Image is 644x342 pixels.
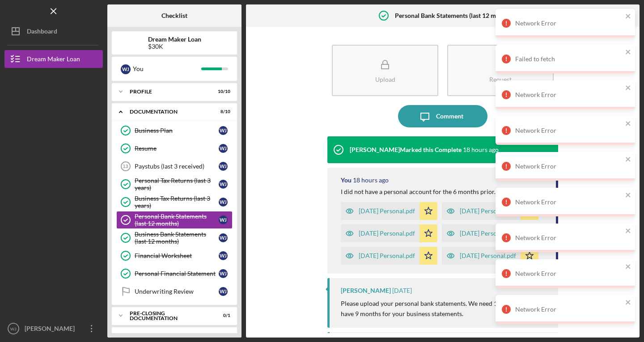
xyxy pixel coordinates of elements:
[130,311,208,321] div: Pre-Closing Documentation
[515,198,623,206] div: Network Error
[116,229,233,247] a: Business Bank Statements (last 12 months)WJ
[359,207,415,215] div: [DATE] Personal.pdf
[133,61,201,76] div: You
[135,195,219,209] div: Business Tax Returns (last 3 years)
[148,43,201,50] div: $30K
[116,283,233,300] a: Underwriting ReviewWJ
[135,288,219,295] div: Underwriting Review
[442,202,538,220] button: [DATE] Personal.pdf
[116,265,233,283] a: Personal Financial StatementWJ
[359,252,415,259] div: [DATE] Personal.pdf
[116,157,233,175] a: 13Paystubs (last 3 received)WJ
[135,145,219,152] div: Resume
[219,287,228,296] div: W J
[135,270,219,277] div: Personal Financial Statement
[515,163,623,170] div: Network Error
[515,20,623,27] div: Network Error
[353,177,389,184] time: 2025-08-18 18:46
[148,36,201,43] b: Dream Maker Loan
[515,306,623,313] div: Network Error
[4,50,103,68] button: Dream Maker Loan
[4,320,103,338] button: WJ[PERSON_NAME]
[341,202,437,220] button: [DATE] Personal.pdf
[135,231,219,245] div: Business Bank Statements (last 12 months)
[135,252,219,259] div: Financial Worksheet
[460,207,516,215] div: [DATE] Personal.pdf
[625,263,631,271] button: close
[515,55,623,63] div: Failed to fetch
[463,146,499,153] time: 2025-08-18 19:20
[341,247,437,265] button: [DATE] Personal.pdf
[515,270,623,277] div: Network Error
[341,287,391,294] div: [PERSON_NAME]
[625,299,631,307] button: close
[219,233,228,242] div: W J
[350,146,462,153] div: [PERSON_NAME] Marked this Complete
[116,175,233,193] a: Personal Tax Returns (last 3 years)WJ
[219,144,228,153] div: W J
[341,188,496,195] div: I did not have a personal account for the 6 months prior.
[625,120,631,128] button: close
[219,215,228,224] div: W J
[135,213,219,227] div: Personal Bank Statements (last 12 months)
[219,180,228,189] div: W J
[392,287,412,294] time: 2025-08-15 19:53
[625,156,631,164] button: close
[460,230,516,237] div: [DATE] Personal.pdf
[123,164,128,169] tspan: 13
[135,177,219,191] div: Personal Tax Returns (last 3 years)
[121,64,131,74] div: W J
[22,320,80,340] div: [PERSON_NAME]
[332,45,438,96] button: Upload
[447,45,554,96] button: Request
[436,105,463,127] div: Comment
[398,105,487,127] button: Comment
[214,109,230,114] div: 8 / 10
[219,198,228,207] div: W J
[625,84,631,93] button: close
[489,76,512,83] div: Request
[116,193,233,211] a: Business Tax Returns (last 3 years)WJ
[460,252,516,259] div: [DATE] Personal.pdf
[359,230,415,237] div: [DATE] Personal.pdf
[27,50,80,70] div: Dream Maker Loan
[10,326,17,331] text: WJ
[130,89,208,94] div: Profile
[116,139,233,157] a: ResumeWJ
[515,127,623,134] div: Network Error
[625,48,631,57] button: close
[395,12,513,19] b: Personal Bank Statements (last 12 months)
[130,109,208,114] div: Documentation
[219,126,228,135] div: W J
[515,234,623,241] div: Network Error
[116,211,233,229] a: Personal Bank Statements (last 12 months)WJ
[442,224,538,242] button: [DATE] Personal.pdf
[27,22,57,42] div: Dashboard
[341,299,549,319] p: Please upload your personal bank statements. We need 12 months. I only have 9 months for your bus...
[625,13,631,21] button: close
[625,191,631,200] button: close
[4,22,103,40] button: Dashboard
[219,162,228,171] div: W J
[625,227,631,236] button: close
[161,12,187,19] b: Checklist
[219,251,228,260] div: W J
[515,91,623,98] div: Network Error
[135,127,219,134] div: Business Plan
[116,122,233,139] a: Business PlanWJ
[214,313,230,318] div: 0 / 1
[116,247,233,265] a: Financial WorksheetWJ
[341,224,437,242] button: [DATE] Personal.pdf
[442,247,538,265] button: [DATE] Personal.pdf
[214,89,230,94] div: 10 / 10
[375,76,395,83] div: Upload
[341,177,352,184] div: You
[135,163,219,170] div: Paystubs (last 3 received)
[219,269,228,278] div: W J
